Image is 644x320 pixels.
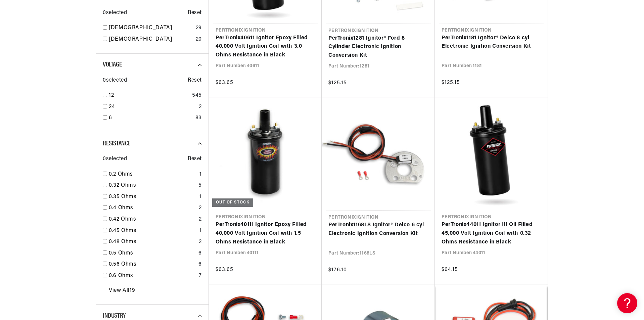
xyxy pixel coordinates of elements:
a: PerTronix1168LS Ignitor® Delco 6 cyl Electronic Ignition Conversion Kit [328,221,428,238]
div: 2 [199,238,202,246]
div: 7 [199,272,202,280]
a: 0.6 Ohms [109,272,196,280]
span: Resistance [103,140,131,147]
a: 12 [109,91,189,100]
a: [DEMOGRAPHIC_DATA] [109,35,193,44]
span: 0 selected [103,9,127,17]
span: 0 selected [103,76,127,85]
a: PerTronix1281 Ignitor® Ford 8 Cylinder Electronic Ignition Conversion Kit [328,34,428,60]
a: 24 [109,103,196,111]
a: 0.2 Ohms [109,170,197,179]
span: Industry [103,313,126,319]
a: View All 19 [109,286,135,295]
div: 2 [199,204,202,213]
span: Reset [188,155,202,164]
div: 5 [198,181,202,190]
div: 545 [192,91,202,100]
a: 0.45 Ohms [109,227,197,235]
div: 20 [196,35,202,44]
a: [DEMOGRAPHIC_DATA] [109,24,193,33]
a: 0.42 Ohms [109,215,196,224]
a: 6 [109,114,193,123]
a: 0.56 Ohms [109,260,196,269]
span: 0 selected [103,155,127,164]
div: 1 [199,227,202,235]
a: PerTronix44011 Ignitor III Oil Filled 45,000 Volt Ignition Coil with 0.32 Ohms Resistance in Black [442,221,541,246]
a: 0.32 Ohms [109,181,196,190]
span: Voltage [103,61,122,68]
div: 2 [199,215,202,224]
div: 1 [199,170,202,179]
a: 0.5 Ohms [109,249,196,258]
a: 0.48 Ohms [109,238,196,246]
a: PerTronix40611 Ignitor Epoxy Filled 40,000 Volt Ignition Coil with 3.0 Ohms Resistance in Black [216,34,315,60]
a: PerTronix1181 Ignitor® Delco 8 cyl Electronic Ignition Conversion Kit [442,34,541,51]
a: 0.4 Ohms [109,204,196,213]
div: 2 [199,103,202,111]
div: 29 [196,24,202,33]
span: Reset [188,9,202,17]
div: 6 [198,249,202,258]
div: 83 [195,114,202,123]
span: Reset [188,76,202,85]
a: PerTronix40111 Ignitor Epoxy Filled 40,000 Volt Ignition Coil with 1.5 Ohms Resistance in Black [216,221,315,246]
div: 6 [198,260,202,269]
a: 0.35 Ohms [109,193,197,201]
div: 1 [199,193,202,201]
